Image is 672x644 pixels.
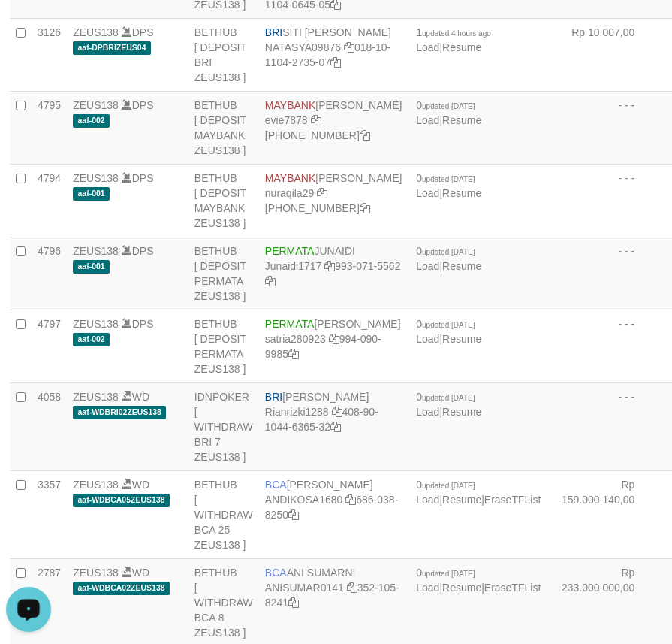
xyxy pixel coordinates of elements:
[329,333,339,345] a: Copy satria280923 to clipboard
[416,245,481,272] span: |
[265,245,315,257] span: PERMATA
[416,187,439,199] a: Load
[345,494,356,506] a: Copy ANDIKOSA1680 to clipboard
[442,582,481,594] a: Resume
[265,494,343,506] a: ANDIKOSA1680
[73,567,119,579] a: ZEUS138
[330,421,341,433] a: Copy 408901044636532 to clipboard
[288,348,299,360] a: Copy 9940909985 to clipboard
[67,164,188,237] td: DPS
[67,91,188,164] td: DPS
[188,91,259,164] td: BETHUB [ DEPOSIT MAYBANK ZEUS138 ]
[416,99,481,126] span: |
[547,164,657,237] td: - - -
[73,41,151,54] span: aaf-DPBRIZEUS04
[265,172,315,184] span: MAYBANK
[416,582,439,594] a: Load
[416,245,475,257] span: 0
[32,382,67,470] td: 4058
[265,99,315,111] span: MAYBANK
[442,406,481,418] a: Resume
[416,260,439,272] a: Load
[416,567,541,594] span: | |
[330,56,341,68] a: Copy 018101104273507 to clipboard
[484,582,541,594] a: EraseTFList
[265,114,308,126] a: evie7878
[416,99,475,111] span: 0
[484,494,541,506] a: EraseTFList
[265,567,287,579] span: BCA
[442,260,481,272] a: Resume
[32,470,67,558] td: 3357
[67,382,188,470] td: WD
[67,310,188,382] td: DPS
[416,172,481,199] span: |
[416,479,475,491] span: 0
[422,175,475,183] span: updated [DATE]
[265,406,329,418] a: Rianrizki1288
[547,470,657,558] td: Rp 159.000.140,00
[416,391,481,418] span: |
[73,26,119,38] a: ZEUS138
[73,391,119,403] a: ZEUS138
[422,482,475,490] span: updated [DATE]
[416,26,491,53] span: |
[265,318,315,330] span: PERMATA
[422,102,475,110] span: updated [DATE]
[317,187,327,199] a: Copy nuraqila29 to clipboard
[416,391,475,403] span: 0
[73,114,110,127] span: aaf-002
[416,406,439,418] a: Load
[416,41,439,53] a: Load
[422,570,475,578] span: updated [DATE]
[324,260,335,272] a: Copy Junaidi1717 to clipboard
[547,237,657,310] td: - - -
[188,18,259,91] td: BETHUB [ DEPOSIT BRI ZEUS138 ]
[73,406,166,419] span: aaf-WDBRI02ZEUS138
[32,237,67,310] td: 4796
[188,382,259,470] td: IDNPOKER [ WITHDRAW BRI 7 ZEUS138 ]
[416,114,439,126] a: Load
[416,494,439,506] a: Load
[422,321,475,329] span: updated [DATE]
[347,582,357,594] a: Copy ANISUMAR0141 to clipboard
[259,18,410,91] td: SITI [PERSON_NAME] 018-10-1104-2735-07
[422,248,475,256] span: updated [DATE]
[265,479,287,491] span: BCA
[547,310,657,382] td: - - -
[73,172,119,184] a: ZEUS138
[547,382,657,470] td: - - -
[73,582,170,594] span: aaf-WDBCA02ZEUS138
[6,6,51,51] button: Open LiveChat chat widget
[32,310,67,382] td: 4797
[188,470,259,558] td: BETHUB [ WITHDRAW BCA 25 ZEUS138 ]
[265,41,341,53] a: NATASYA09876
[360,129,370,141] a: Copy 8004940100 to clipboard
[188,310,259,382] td: BETHUB [ DEPOSIT PERMATA ZEUS138 ]
[32,164,67,237] td: 4794
[416,318,475,330] span: 0
[344,41,354,53] a: Copy NATASYA09876 to clipboard
[265,391,282,403] span: BRI
[67,18,188,91] td: DPS
[416,479,541,506] span: | |
[73,333,110,346] span: aaf-002
[73,318,119,330] a: ZEUS138
[32,18,67,91] td: 3126
[73,260,110,273] span: aaf-001
[360,202,370,214] a: Copy 8743968600 to clipboard
[73,494,170,506] span: aaf-WDBCA05ZEUS138
[442,333,481,345] a: Resume
[259,470,410,558] td: [PERSON_NAME] 686-038-8250
[416,172,475,184] span: 0
[259,382,410,470] td: [PERSON_NAME] 408-90-1044-6365-32
[67,237,188,310] td: DPS
[442,41,481,53] a: Resume
[442,187,481,199] a: Resume
[442,494,481,506] a: Resume
[265,26,282,38] span: BRI
[259,310,410,382] td: [PERSON_NAME] 994-090-9985
[311,114,321,126] a: Copy evie7878 to clipboard
[188,164,259,237] td: BETHUB [ DEPOSIT MAYBANK ZEUS138 ]
[416,318,481,345] span: |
